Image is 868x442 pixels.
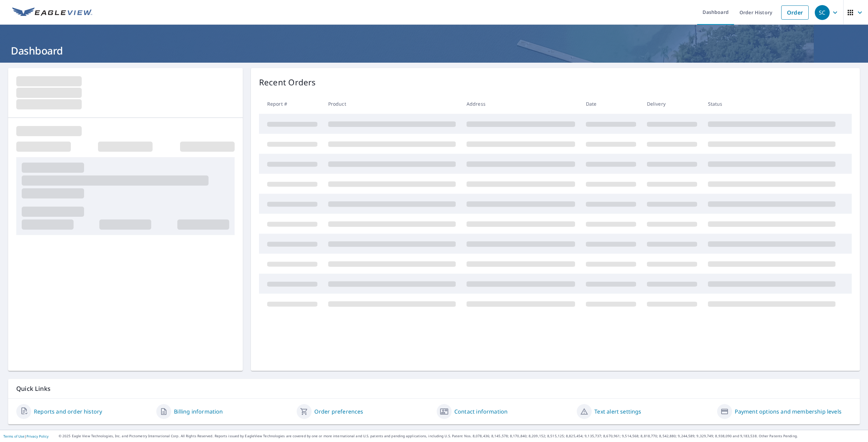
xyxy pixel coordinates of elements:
[815,5,830,20] div: SC
[259,76,316,88] p: Recent Orders
[3,434,24,439] a: Terms of Use
[174,407,223,416] a: Billing information
[314,407,363,416] a: Order preferences
[594,407,641,416] a: Text alert settings
[8,44,860,58] h1: Dashboard
[259,94,323,114] th: Report #
[703,94,841,114] th: Status
[59,434,865,439] p: © 2025 Eagle View Technologies, Inc. and Pictometry International Corp. All Rights Reserved. Repo...
[323,94,461,114] th: Product
[26,434,48,439] a: Privacy Policy
[781,5,809,20] a: Order
[642,94,703,114] th: Delivery
[16,384,852,393] p: Quick Links
[461,94,580,114] th: Address
[3,434,48,438] p: |
[12,7,92,18] img: EV Logo
[34,407,102,416] a: Reports and order history
[580,94,642,114] th: Date
[454,407,508,416] a: Contact information
[735,407,842,416] a: Payment options and membership levels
